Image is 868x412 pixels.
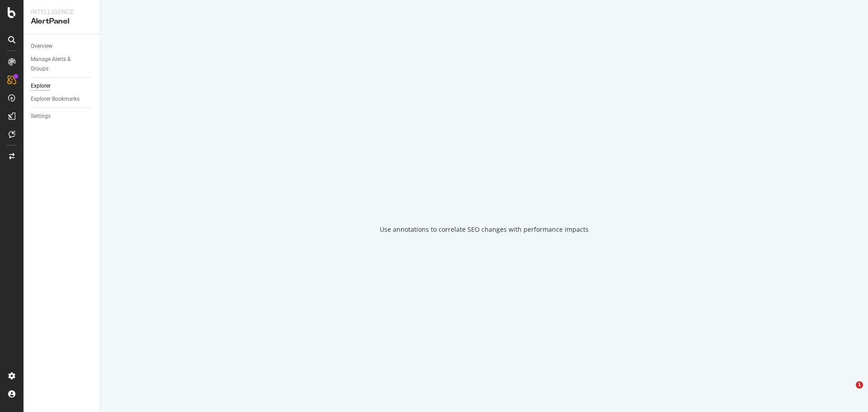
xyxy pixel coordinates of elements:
[31,16,93,27] div: AlertPanel
[31,94,80,104] div: Explorer Bookmarks
[31,81,94,91] a: Explorer
[31,112,51,121] div: Settings
[380,225,589,234] div: Use annotations to correlate SEO changes with performance impacts
[31,94,94,104] a: Explorer Bookmarks
[31,55,94,74] a: Manage Alerts & Groups
[837,381,859,403] iframe: Intercom live chat
[31,7,93,16] div: Intelligence
[31,112,94,121] a: Settings
[31,55,85,74] div: Manage Alerts & Groups
[856,381,863,389] span: 1
[31,81,51,91] div: Explorer
[452,178,517,211] div: animation
[31,42,94,51] a: Overview
[31,42,52,51] div: Overview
